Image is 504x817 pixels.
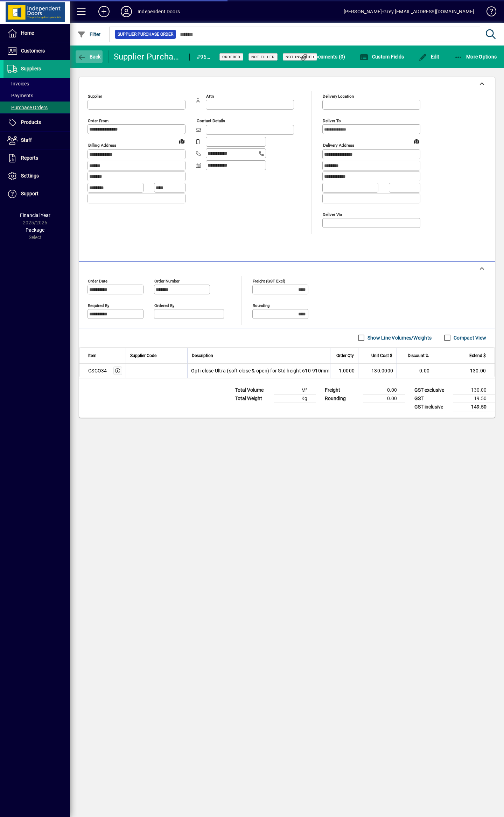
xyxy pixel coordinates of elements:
span: Package [26,227,44,233]
td: 1.0000 [330,364,358,378]
div: Independent Doors [138,6,180,17]
td: 0.00 [363,386,405,394]
td: M³ [274,386,316,394]
td: Rounding [321,394,363,403]
span: Unit Cost $ [371,352,392,359]
label: Show Line Volumes/Weights [366,334,432,341]
td: 130.0000 [358,364,397,378]
mat-label: Order number [154,278,180,283]
td: 0.00 [363,394,405,403]
span: Custom Fields [360,54,404,60]
a: Purchase Orders [3,102,70,113]
span: Edit [419,54,440,60]
button: Add [93,5,115,18]
mat-label: Supplier [88,94,102,99]
span: Staff [21,137,32,143]
span: Products [21,119,41,125]
td: 149.50 [453,403,495,411]
mat-label: Deliver via [323,212,342,217]
div: [PERSON_NAME]-Grey [EMAIL_ADDRESS][DOMAIN_NAME] [344,6,474,17]
a: Customers [3,42,70,60]
td: Total Weight [232,394,274,403]
button: Edit [417,50,441,63]
a: Payments [3,90,70,102]
span: Purchase Orders [7,105,48,110]
mat-label: Deliver To [323,118,341,123]
span: Back [77,54,101,60]
span: Order Qty [336,352,354,359]
span: Opti-close Ultra (soft close & open) for Std height 610-910mm cavity slider 35-60kg [191,367,377,374]
mat-label: Attn [206,94,214,99]
span: Ordered [222,55,240,59]
label: Compact View [452,334,486,341]
span: Invoices [7,81,29,86]
span: Supplier Purchase Order [118,31,173,38]
div: Supplier Purchase Order [114,51,182,62]
td: GST exclusive [411,386,453,394]
span: More Options [454,54,497,60]
button: Documents (0) [298,50,347,63]
mat-label: Required by [88,303,109,308]
span: Extend $ [469,352,486,359]
span: Not Invoiced [286,55,314,59]
span: Documents (0) [300,54,345,60]
span: Not Filled [251,55,275,59]
a: View on map [176,135,187,147]
a: Settings [3,167,70,185]
button: Profile [115,5,138,18]
span: Discount % [408,352,429,359]
a: View on map [411,135,422,147]
div: #96451-1 [197,51,211,63]
span: Home [21,30,34,36]
a: Support [3,185,70,203]
mat-label: Rounding [253,303,269,308]
mat-label: Freight (GST excl) [253,278,285,283]
mat-label: Order from [88,118,108,123]
mat-label: Ordered by [154,303,174,308]
span: Financial Year [20,212,50,218]
a: Staff [3,132,70,149]
span: Support [21,191,38,196]
td: Total Volume [232,386,274,394]
td: GST inclusive [411,403,453,411]
td: 130.00 [453,386,495,394]
span: Filter [77,32,101,37]
a: Home [3,25,70,42]
span: Reports [21,155,38,161]
span: Suppliers [21,66,41,71]
span: Payments [7,93,33,98]
button: Back [76,50,103,63]
button: Filter [76,28,103,41]
mat-label: Order date [88,278,107,283]
td: GST [411,394,453,403]
button: Custom Fields [358,50,406,63]
a: Products [3,114,70,131]
td: 0.00 [397,364,433,378]
mat-label: Delivery Location [323,94,354,99]
div: CSCO34 [88,367,107,374]
a: Knowledge Base [481,1,495,24]
a: Invoices [3,78,70,90]
span: Customers [21,48,45,54]
span: Settings [21,173,39,179]
a: Reports [3,149,70,167]
td: Kg [274,394,316,403]
td: 19.50 [453,394,495,403]
td: Freight [321,386,363,394]
span: Supplier Code [130,352,156,359]
button: More Options [453,50,499,63]
td: 130.00 [433,364,495,378]
span: Description [192,352,213,359]
span: Item [88,352,97,359]
app-page-header-button: Back [70,50,108,63]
